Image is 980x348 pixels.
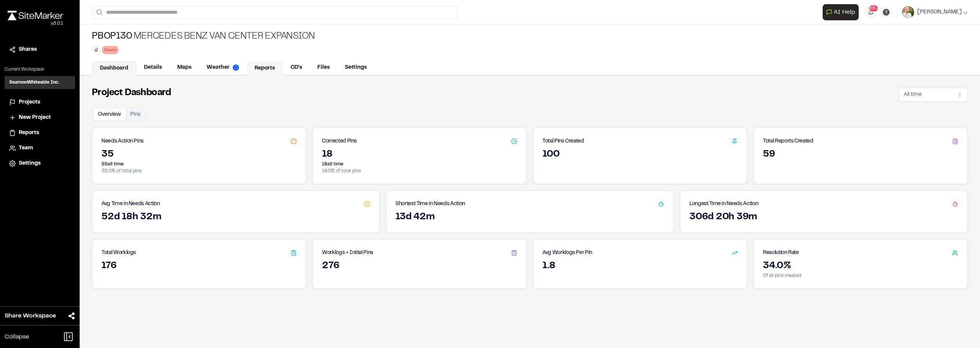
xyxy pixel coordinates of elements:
span: Share Workspace [5,311,56,320]
span: AI Help [834,8,855,17]
button: Search [92,6,106,19]
span: 99+ [869,5,878,12]
h3: Total Pins Created [542,137,584,146]
button: 99+ [865,6,877,18]
p: 18 all time [322,161,517,168]
span: New Project [19,113,51,122]
div: 1.8 [542,260,738,272]
div: 35 [101,149,297,161]
button: Overview [93,109,126,120]
button: Pins [126,109,145,120]
div: 176 [101,260,297,272]
span: Shares [19,45,37,54]
div: 18 [322,149,517,161]
h3: Avg Time in Needs Action [101,200,160,208]
a: Files [310,60,337,75]
a: New Project [9,113,70,122]
h3: Needs Action Pins [101,137,144,146]
p: Current Workspace [5,66,75,73]
span: Projects [19,98,40,107]
p: 55 all time [101,161,297,168]
div: 52d 18h 32m [101,211,370,223]
h2: Project Dashboard [92,87,171,99]
div: 34.0% [763,260,958,272]
div: Mercedes Benz Van Center Expansion [92,31,315,43]
img: User [902,6,914,18]
a: Team [9,144,70,152]
button: [PERSON_NAME] [902,6,968,18]
h3: Worklogs + Initial Pins [322,249,373,257]
span: PBOP130 [92,31,132,43]
h3: SeamonWhiteside Inc. [9,79,59,86]
img: rebrand.png [8,11,63,20]
p: 18.0 % of total pins [322,168,517,175]
a: CD's [283,60,310,75]
a: Reports [9,129,70,137]
h3: Resolution Rate [763,249,799,257]
p: Of all pins created [763,272,958,279]
span: Reports [19,129,39,137]
a: Details [136,60,170,75]
h3: Longest Time in Needs Action [689,200,758,208]
div: 59 [763,149,958,161]
div: 306d 20h 39m [689,211,958,223]
button: Edit Tags [92,46,100,54]
img: precipai.png [233,65,239,71]
span: [PERSON_NAME] [917,8,962,16]
h3: Shortest Time in Needs Action [395,200,465,208]
a: Dashboard [92,61,136,76]
a: Settings [9,159,70,168]
button: Open AI Assistant [823,4,859,20]
a: Settings [337,60,374,75]
h3: Corrected Pins [322,137,357,146]
div: 13d 42m [395,211,664,223]
a: Shares [9,45,70,54]
span: Team [19,144,33,152]
span: Collapse [5,332,29,342]
p: 35.0 % of total pins [101,168,297,175]
span: Settings [19,159,41,168]
a: Projects [9,98,70,107]
div: 276 [322,260,517,272]
div: 100 [542,149,738,161]
a: Reports [247,61,283,76]
a: Weather [199,60,247,75]
div: Open AI Assistant [823,4,862,20]
h3: Avg Worklogs Per Pin [542,249,592,257]
h3: Total Reports Created [763,137,813,146]
a: Maps [170,60,199,75]
h3: Total Worklogs [101,249,136,257]
div: Oh geez...please don't... [8,20,63,27]
div: Sinuhe [102,46,119,54]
